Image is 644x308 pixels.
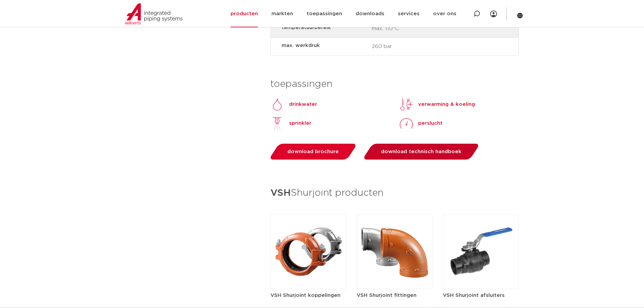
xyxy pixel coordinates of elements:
[282,23,366,32] strong: temperatuurbereik
[270,188,291,198] strong: VSH
[289,100,317,109] p: drinkwater
[443,292,519,299] h5: VSH Shurjoint afsluiters
[270,77,519,91] h3: toepassingen
[287,149,339,154] span: download brochure
[271,38,519,55] div: 260 bar
[282,41,366,50] strong: max. werkdruk
[443,249,519,299] a: VSH Shurjoint afsluiters
[357,249,433,299] a: VSH Shurjoint fittingen
[270,98,317,111] a: Drinkwaterdrinkwater
[418,119,443,127] p: perslucht
[271,20,519,38] div: max. 110°C
[418,100,475,109] p: verwarming & koeling
[270,98,284,111] img: Drinkwater
[381,149,461,154] span: download technisch handboek
[400,117,443,130] a: perslucht
[289,119,311,127] p: sprinkler
[400,98,475,111] a: verwarming & koeling
[269,144,358,160] a: download brochure
[357,292,433,299] h5: VSH Shurjoint fittingen
[270,292,347,299] h5: VSH Shurjoint koppelingen
[270,249,347,299] a: VSH Shurjoint koppelingen
[270,117,311,130] a: sprinkler
[270,185,519,201] h3: Shurjoint producten
[362,144,480,160] a: download technisch handboek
